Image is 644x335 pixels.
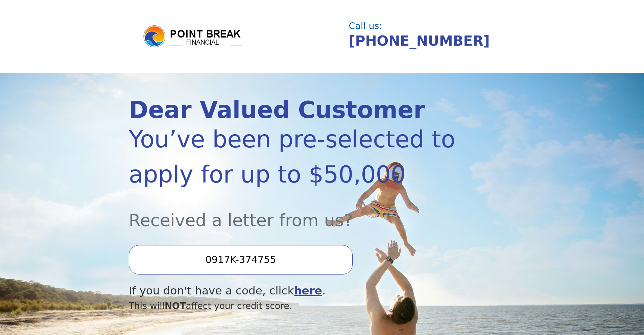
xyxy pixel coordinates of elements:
[129,299,457,313] div: This will affect your credit score.
[129,245,353,274] input: Enter your Offer Code:
[294,284,322,297] a: here
[349,33,490,49] a: [PHONE_NUMBER]
[165,301,186,311] span: NOT
[129,98,457,122] div: Dear Valued Customer
[129,122,457,192] div: You’ve been pre-selected to apply for up to $50,000
[142,24,244,49] img: logo.png
[129,283,457,299] div: If you don't have a code, click .
[129,192,457,233] div: Received a letter from us?
[349,22,510,30] div: Call us:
